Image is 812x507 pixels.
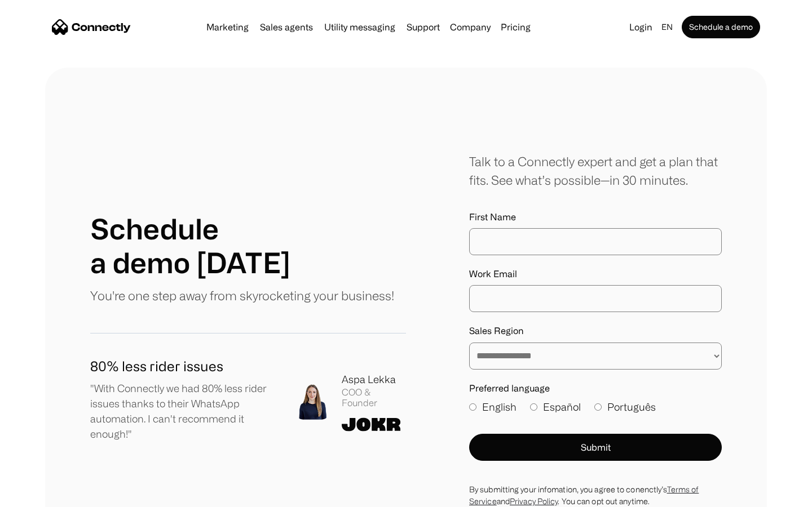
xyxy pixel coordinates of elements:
a: Privacy Policy [510,497,558,505]
div: Aspa Lekka [342,372,406,387]
label: Preferred language [469,383,722,394]
button: Submit [469,434,722,461]
a: Schedule a demo [682,16,760,38]
input: Português [594,403,602,411]
label: Sales Region [469,326,722,336]
a: Sales agents [255,23,317,32]
a: Support [402,23,444,32]
label: English [469,399,517,415]
div: en [661,19,673,35]
ul: Language list [23,487,68,503]
a: Marketing [202,23,253,32]
input: Español [530,403,537,411]
input: English [469,403,476,411]
aside: Language selected: English [11,486,68,503]
a: Utility messaging [320,23,400,32]
label: Español [530,399,581,415]
div: Talk to a Connectly expert and get a plan that fits. See what’s possible—in 30 minutes. [469,152,722,189]
div: By submitting your infomation, you agree to conenctly’s and . You can opt out anytime. [469,483,722,507]
div: Company [450,19,491,35]
a: Terms of Service [469,485,699,505]
h1: 80% less rider issues [90,356,276,376]
label: First Name [469,212,722,223]
div: COO & Founder [342,387,406,408]
label: Work Email [469,269,722,279]
h1: Schedule a demo [DATE] [90,212,290,279]
p: "With Connectly we had 80% less rider issues thanks to their WhatsApp automation. I can't recomme... [90,381,276,442]
a: Login [625,19,657,35]
a: Pricing [496,23,535,32]
label: Português [594,399,656,415]
p: You're one step away from skyrocketing your business! [90,286,394,305]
